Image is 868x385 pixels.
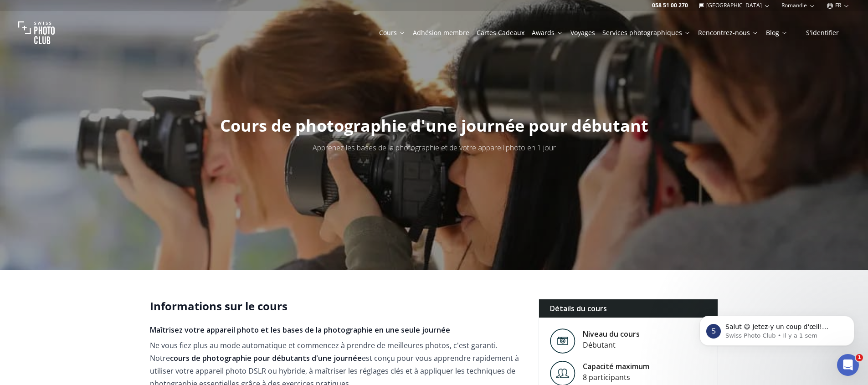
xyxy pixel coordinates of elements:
[375,26,409,39] button: Cours
[567,26,599,39] button: Voyages
[313,143,556,153] span: Apprenez les bases de la photographie et de votre appareil photo en 1 jour
[686,297,868,360] iframe: Intercom notifications message
[528,26,567,39] button: Awards
[698,28,759,37] a: Rencontrez-nous
[150,299,524,313] h2: Informations sur le cours
[570,28,595,37] a: Voyages
[170,353,362,363] strong: cours de photographie pour débutants d'une journée
[837,354,859,376] iframe: Intercom live chat
[766,28,788,37] a: Blog
[856,354,863,361] span: 1
[583,372,649,383] div: 8 participants
[583,361,649,372] div: Capacité maximum
[477,28,524,37] a: Cartes Cadeaux
[599,26,694,39] button: Services photographiques
[473,26,528,39] button: Cartes Cadeaux
[583,329,640,339] div: Niveau du cours
[550,329,575,354] img: Level
[18,15,55,51] img: Swiss photo club
[583,339,640,350] div: Débutant
[413,28,469,37] a: Adhésion membre
[694,26,762,39] button: Rencontrez-nous
[602,28,691,37] a: Services photographiques
[795,26,850,39] button: S'identifier
[762,26,791,39] button: Blog
[150,324,524,335] h4: Maîtrisez votre appareil photo et les bases de la photographie en une seule journée
[539,299,718,318] div: Détails du cours
[532,28,563,37] a: Awards
[652,2,688,9] a: 058 51 00 270
[379,28,406,37] a: Cours
[409,26,473,39] button: Adhésion membre
[220,114,648,137] span: Cours de photographie d'une journée pour débutant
